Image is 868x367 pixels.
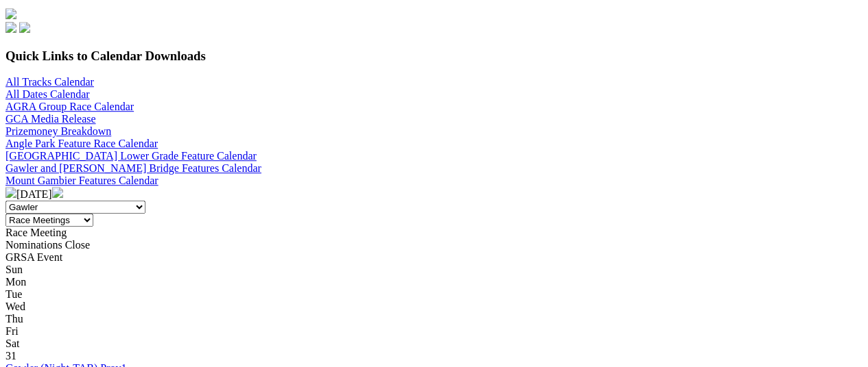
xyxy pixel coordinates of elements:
div: Wed [5,301,863,313]
a: All Tracks Calendar [5,76,94,88]
a: All Dates Calendar [5,88,90,100]
span: 31 [5,350,16,362]
div: Nominations Close [5,239,863,251]
h3: Quick Links to Calendar Downloads [5,49,863,64]
img: logo-grsa-white.png [5,8,16,19]
img: chevron-right-pager-white.svg [52,187,63,198]
a: Prizemoney Breakdown [5,125,111,137]
div: Sat [5,338,863,350]
img: twitter.svg [19,22,30,33]
div: Race Meeting [5,227,863,239]
div: Tue [5,288,863,301]
div: Mon [5,276,863,288]
a: Angle Park Feature Race Calendar [5,138,158,149]
div: Fri [5,325,863,338]
a: AGRA Group Race Calendar [5,101,134,112]
img: chevron-left-pager-white.svg [5,187,16,198]
a: [GEOGRAPHIC_DATA] Lower Grade Feature Calendar [5,150,257,162]
img: facebook.svg [5,22,16,33]
a: Mount Gambier Features Calendar [5,175,159,186]
div: GRSA Event [5,251,863,264]
a: GCA Media Release [5,113,96,125]
div: Sun [5,264,863,276]
a: Gawler and [PERSON_NAME] Bridge Features Calendar [5,162,261,174]
div: [DATE] [5,187,863,201]
div: Thu [5,313,863,325]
